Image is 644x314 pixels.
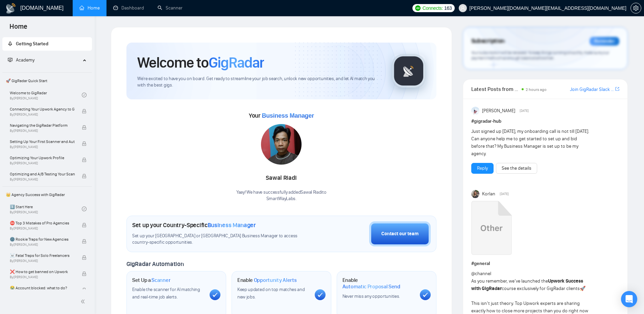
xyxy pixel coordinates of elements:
span: lock [82,174,87,178]
h1: # gigradar-hub [471,118,619,125]
span: By [PERSON_NAME] [10,275,75,279]
span: [DATE] [520,108,529,114]
span: user [460,6,465,10]
span: check-circle [82,93,87,97]
span: Home [4,22,33,36]
span: GigRadar [209,53,264,72]
span: rocket [8,41,13,46]
span: By [PERSON_NAME] [10,259,75,263]
span: By [PERSON_NAME] [10,129,75,133]
span: lock [82,288,87,292]
a: Reply [477,165,488,172]
span: Opportunity Alerts [254,277,297,284]
span: Set up your [GEOGRAPHIC_DATA] or [GEOGRAPHIC_DATA] Business Manager to access country-specific op... [132,233,311,246]
span: Navigating the GigRadar Platform [10,122,75,129]
span: lock [82,141,87,146]
span: 👑 Agency Success with GigRadar [3,188,91,201]
span: Scanner [151,277,170,284]
p: SmartWayLabs . [236,196,327,202]
a: export [615,86,619,92]
span: Korlan [482,190,495,198]
span: lock [82,239,87,244]
a: Upwork Success with GigRadar.mp4 [471,201,512,257]
a: homeHome [79,5,100,11]
a: dashboardDashboard [113,5,144,11]
div: Open Intercom Messenger [621,291,637,307]
h1: Welcome to [137,53,264,72]
span: Subscription [471,35,505,47]
span: Academy [16,57,34,63]
button: setting [630,3,641,14]
span: Your [249,112,314,119]
span: Setting Up Your First Scanner and Auto-Bidder [10,138,75,145]
span: ⛔ Top 3 Mistakes of Pro Agencies [10,220,75,226]
img: gigradar-logo.png [392,54,426,88]
div: Yaay! We have successfully added Sawal Riadi to [236,189,327,202]
span: Business Manager [262,112,314,119]
span: lock [82,158,87,162]
span: double-left [80,298,87,305]
span: @channel [471,271,491,276]
span: Keep updated on top matches and new jobs. [237,287,305,300]
span: ☠️ Fatal Traps for Solo Freelancers [10,252,75,259]
span: ❌ How to get banned on Upwork [10,268,75,275]
img: logo [5,3,16,14]
button: See the details [496,163,537,174]
span: [PERSON_NAME] [482,107,515,115]
span: By [PERSON_NAME] [10,161,75,165]
div: Reminder [590,37,619,46]
div: Sawal Riadi [236,172,327,184]
span: By [PERSON_NAME] [10,177,75,182]
span: 😭 Account blocked: what to do? [10,285,75,291]
span: Academy [8,57,34,63]
a: Join GigRadar Slack Community [570,86,614,93]
span: lock [82,271,87,276]
a: Welcome to GigRadarBy[PERSON_NAME] [10,88,82,102]
span: By [PERSON_NAME] [10,113,75,117]
span: Your subscription will be renewed. To keep things running smoothly, make sure your payment method... [471,50,609,61]
span: [DATE] [500,191,509,197]
span: Business Manager [208,221,256,229]
button: Contact our team [369,221,431,246]
span: 2 hours ago [526,87,547,92]
span: Optimizing and A/B Testing Your Scanner for Better Results [10,171,75,177]
strong: Upwork Success with GigRadar [471,278,583,291]
span: 🚀 [580,286,586,291]
span: check-circle [82,207,87,211]
span: Never miss any opportunities. [342,293,400,299]
span: lock [82,223,87,227]
img: 1699265967047-IMG-20231101-WA0009.jpg [261,124,302,165]
img: upwork-logo.png [415,5,421,11]
h1: Set up your Country-Specific [132,221,256,229]
div: Just signed up [DATE], my onboarding call is not till [DATE]. Can anyone help me to get started t... [471,128,590,158]
button: Reply [471,163,494,174]
span: lock [82,109,87,114]
span: 163 [444,4,452,12]
span: By [PERSON_NAME] [10,145,75,149]
a: setting [630,5,641,11]
span: 🌚 Rookie Traps for New Agencies [10,236,75,243]
div: Contact our team [381,230,419,238]
span: By [PERSON_NAME] [10,226,75,231]
span: 🚀 GigRadar Quick Start [3,74,91,88]
h1: Set Up a [132,277,170,284]
span: GigRadar Automation [126,260,184,268]
h1: Enable [342,277,414,290]
a: searchScanner [158,5,183,11]
li: Getting Started [2,37,92,51]
h1: Enable [237,277,297,284]
img: Korlan [471,190,479,198]
span: export [615,86,619,92]
span: lock [82,125,87,130]
span: lock [82,255,87,260]
span: By [PERSON_NAME] [10,243,75,247]
span: Optimizing Your Upwork Profile [10,154,75,161]
a: 1️⃣ Start HereBy[PERSON_NAME] [10,201,82,216]
span: Automatic Proposal Send [342,283,400,290]
img: Anisuzzaman Khan [471,107,479,115]
span: Getting Started [16,41,48,47]
span: We're excited to have you on board. Get ready to streamline your job search, unlock new opportuni... [137,76,381,89]
h1: # general [471,260,619,267]
span: Connecting Your Upwork Agency to GigRadar [10,106,75,113]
